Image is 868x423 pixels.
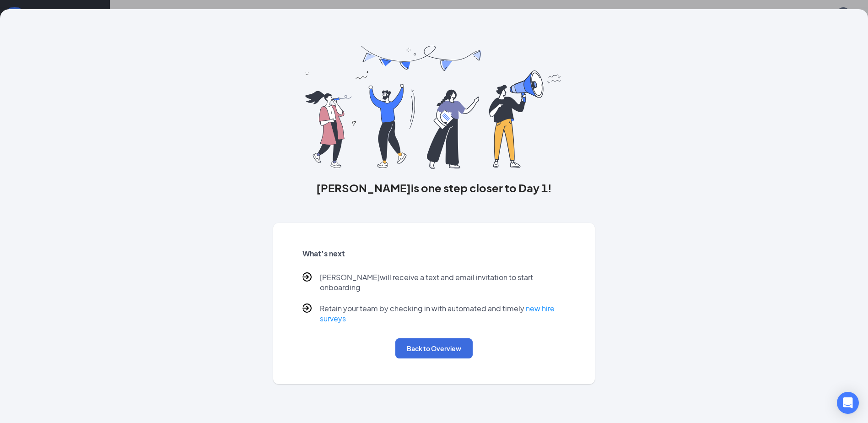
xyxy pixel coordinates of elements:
[320,304,555,323] a: new hire surveys
[320,304,566,324] p: Retain your team by checking in with automated and timely
[320,272,566,293] p: [PERSON_NAME] will receive a text and email invitation to start onboarding
[837,392,859,414] div: Open Intercom Messenger
[305,46,563,169] img: you are all set
[395,338,473,358] button: Back to Overview
[273,180,595,195] h3: [PERSON_NAME] is one step closer to Day 1!
[302,249,566,259] h5: What’s next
